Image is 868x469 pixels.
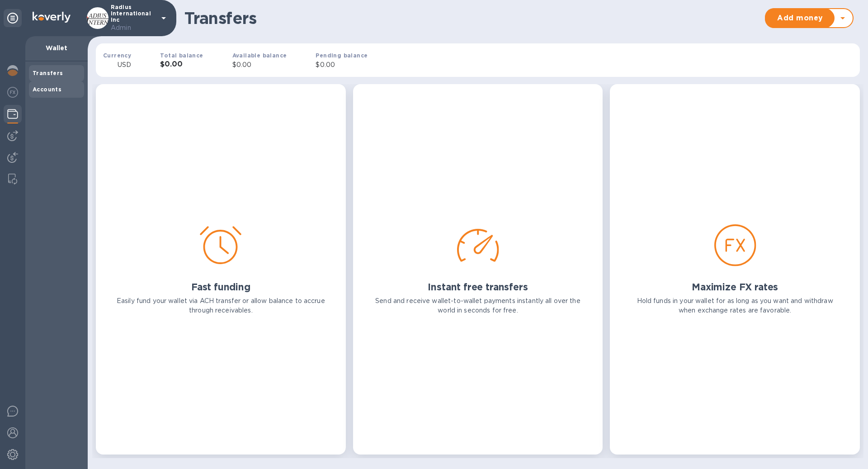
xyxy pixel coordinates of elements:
p: Send and receive wallet-to-wallet payments instantly all over the world in seconds for free. [371,296,585,315]
div: Unpin categories [4,9,22,27]
h2: Instant free transfers [428,281,528,293]
img: Logo [33,12,71,23]
p: Admin [111,23,156,33]
p: USD [118,60,131,70]
p: Wallet [33,43,80,52]
b: Pending balance [316,52,368,59]
p: Easily fund your wallet via ACH transfer or allow balance to accrue through receivables. [114,296,328,315]
p: $0.00 [316,60,368,70]
button: Add money [766,9,835,27]
p: Hold funds in your wallet for as long as you want and withdraw when exchange rates are favorable. [628,296,842,315]
h3: $0.00 [160,60,203,69]
p: Radius International Inc [111,4,156,33]
b: Currency [103,52,131,59]
img: Wallets [7,109,18,119]
b: Transfers [33,70,63,76]
h2: Maximize FX rates [692,281,778,293]
span: Add money [773,13,827,24]
b: Accounts [33,86,61,93]
p: $0.00 [232,60,287,70]
b: Available balance [232,52,287,59]
h2: Fast funding [191,281,250,293]
h1: Transfers [184,9,760,28]
b: Total balance [160,52,203,59]
img: Foreign exchange [7,87,18,98]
